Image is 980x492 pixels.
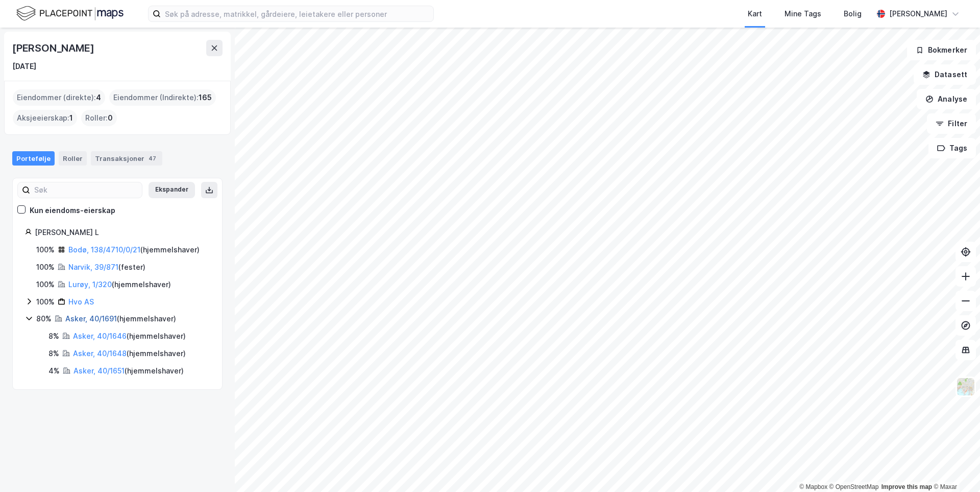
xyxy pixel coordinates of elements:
span: 165 [199,91,212,104]
a: Asker, 40/1691 [65,314,117,323]
div: 4% [48,365,60,377]
div: 100% [36,296,55,308]
span: 0 [108,112,113,124]
div: ( hjemmelshaver ) [68,244,200,256]
div: 8% [48,347,59,360]
a: Hvo AS [68,297,94,306]
span: 4 [96,91,101,104]
button: Filter [927,113,976,134]
div: ( hjemmelshaver ) [68,278,171,291]
div: 100% [36,261,55,273]
button: Ekspander [149,182,195,198]
a: Improve this map [881,483,932,490]
iframe: Chat Widget [929,443,980,492]
div: Mine Tags [785,8,821,20]
div: 8% [48,330,59,342]
div: Bolig [844,8,862,20]
div: Portefølje [12,151,55,166]
img: logo.f888ab2527a4732fd821a326f86c7f29.svg [16,5,124,22]
input: Søk [30,182,142,198]
div: [DATE] [12,60,36,73]
a: Bodø, 138/4710/0/21 [68,245,140,254]
div: [PERSON_NAME] [889,8,947,20]
div: 80% [36,313,52,325]
div: Kun eiendoms-eierskap [30,204,115,217]
div: ( hjemmelshaver ) [73,330,186,342]
div: Eiendommer (direkte) : [13,89,105,106]
div: ( hjemmelshaver ) [73,365,184,377]
a: Asker, 40/1646 [73,332,127,340]
div: [PERSON_NAME] L [35,226,210,239]
span: 1 [69,112,73,124]
button: Analyse [917,89,976,109]
a: Mapbox [799,483,827,490]
a: OpenStreetMap [829,483,879,490]
a: Lurøy, 1/320 [68,280,112,289]
button: Bokmerker [907,40,976,60]
div: Kontrollprogram for chat [929,443,980,492]
div: Transaksjoner [91,151,162,166]
div: Aksjeeierskap : [13,110,77,126]
button: Datasett [914,64,976,85]
div: ( fester ) [68,261,145,273]
div: ( hjemmelshaver ) [73,347,186,360]
div: Eiendommer (Indirekte) : [109,89,216,106]
div: 100% [36,244,55,256]
a: Asker, 40/1648 [73,349,127,358]
div: ( hjemmelshaver ) [65,313,176,325]
a: Narvik, 39/871 [68,263,118,271]
a: Asker, 40/1651 [73,366,125,375]
input: Søk på adresse, matrikkel, gårdeiere, leietakere eller personer [161,6,433,21]
div: [PERSON_NAME] [12,40,96,56]
img: Z [956,377,975,396]
div: Roller [59,151,87,166]
div: Kart [748,8,762,20]
button: Tags [928,138,976,158]
div: Roller : [81,110,117,126]
div: 100% [36,278,55,291]
div: 47 [146,153,158,163]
